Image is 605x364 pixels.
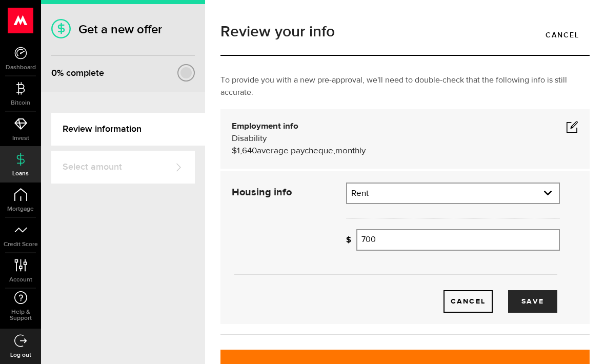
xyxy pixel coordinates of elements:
[232,122,298,131] b: Employment info
[51,64,104,83] div: % complete
[220,74,590,99] p: To provide you with a new pre-approval, we'll need to double-check that the following info is sti...
[232,147,257,155] span: $1,640
[232,134,267,143] span: Disability
[51,151,195,184] a: Select amount
[232,187,292,197] strong: Housing info
[8,4,39,35] button: Open LiveChat chat widget
[508,290,557,313] button: Save
[220,24,590,39] h1: Review your info
[443,290,493,313] a: Cancel
[51,68,57,78] span: 0
[51,113,205,146] a: Review information
[335,147,366,155] span: monthly
[51,22,195,37] h1: Get a new offer
[535,24,590,46] a: Cancel
[257,147,335,155] span: average paycheque,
